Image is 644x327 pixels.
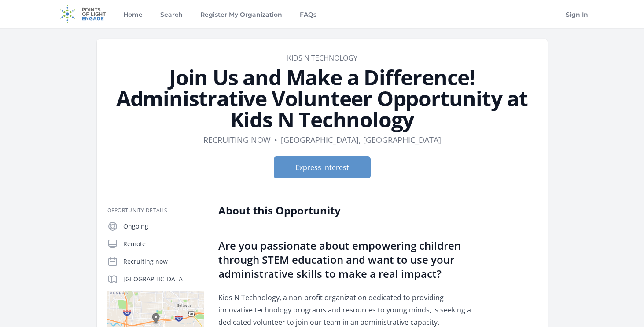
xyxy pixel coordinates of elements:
[123,222,204,231] p: Ongoing
[218,203,476,218] h2: About this Opportunity
[287,53,357,63] a: Kids N Technology
[274,156,371,178] button: Express Interest
[107,67,537,130] h1: Join Us and Make a Difference! Administrative Volunteer Opportunity at Kids N Technology
[123,275,204,283] p: [GEOGRAPHIC_DATA]
[123,240,204,248] p: Remote
[107,207,204,214] h3: Opportunity Details
[281,134,441,146] dd: [GEOGRAPHIC_DATA], [GEOGRAPHIC_DATA]
[274,134,277,146] div: •
[218,238,461,281] strong: Are you passionate about empowering children through STEM education and want to use your administ...
[203,134,271,146] dd: Recruiting now
[123,257,204,266] p: Recruiting now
